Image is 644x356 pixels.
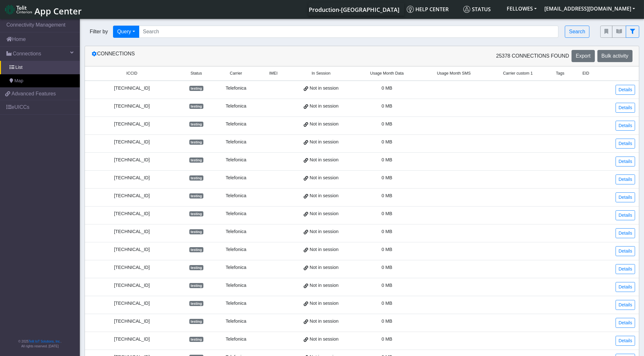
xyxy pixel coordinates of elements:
div: [TECHNICAL_ID] [89,174,175,182]
span: 0 MB [382,336,392,342]
a: Status [461,3,503,16]
span: EID [582,70,589,77]
span: testing [189,140,203,145]
span: Not in session [310,264,338,271]
span: 0 MB [382,211,392,216]
div: Telefonica [217,121,254,128]
span: Not in session [310,157,338,164]
span: testing [189,301,203,306]
div: [TECHNICAL_ID] [89,318,175,325]
div: [TECHNICAL_ID] [89,85,175,92]
span: testing [189,337,203,342]
span: Not in session [310,282,338,289]
span: 0 MB [382,85,392,91]
input: Search... [139,26,559,38]
span: testing [189,104,203,109]
a: Details [616,192,635,202]
span: 0 MB [382,157,392,162]
img: knowledge.svg [407,6,414,13]
a: Details [616,318,635,328]
span: testing [189,193,203,198]
span: Filter by [85,28,113,36]
div: Telefonica [217,157,254,164]
a: Details [616,246,635,256]
span: 0 MB [382,283,392,288]
div: Telefonica [217,103,254,110]
div: Telefonica [217,246,254,253]
span: Not in session [310,246,338,253]
span: Usage Month SMS [437,70,471,77]
div: [TECHNICAL_ID] [89,157,175,164]
a: Details [616,300,635,310]
a: Your current platform instance [308,3,399,16]
span: IMEI [269,70,277,77]
span: 0 MB [382,139,392,144]
span: 0 MB [382,229,392,234]
span: 0 MB [382,103,392,109]
a: Details [616,264,635,274]
a: Help center [404,3,461,16]
img: logo-telit-cinterion-gw-new.png [5,4,32,15]
span: Not in session [310,300,338,307]
a: Telit IoT Solutions, Inc. [29,340,61,343]
button: FELLOWES [503,3,541,14]
span: Carrier custom 1 [503,70,533,77]
span: Not in session [310,192,338,199]
span: In Session [312,70,330,77]
a: Details [616,336,635,346]
span: Not in session [310,210,338,217]
span: Production-[GEOGRAPHIC_DATA] [309,6,399,13]
span: Connections [13,50,41,58]
span: ICCID [126,70,137,77]
span: Not in session [310,174,338,182]
a: Details [616,282,635,292]
img: status.svg [463,6,470,13]
div: Telefonica [217,85,254,92]
div: Telefonica [217,192,254,199]
span: 0 MB [382,175,392,180]
span: Not in session [310,139,338,146]
a: Details [616,210,635,220]
span: Not in session [310,336,338,343]
button: [EMAIL_ADDRESS][DOMAIN_NAME] [541,3,639,14]
span: 25378 Connections found [496,52,569,60]
span: 0 MB [382,193,392,198]
div: [TECHNICAL_ID] [89,228,175,235]
a: Details [616,228,635,238]
div: Telefonica [217,300,254,307]
button: Query [113,26,139,38]
span: Export [576,53,590,59]
span: List [15,64,22,71]
span: 0 MB [382,319,392,324]
div: [TECHNICAL_ID] [89,264,175,271]
span: testing [189,319,203,324]
div: [TECHNICAL_ID] [89,192,175,199]
span: Not in session [310,228,338,235]
div: Telefonica [217,174,254,182]
button: Export [572,50,595,62]
div: [TECHNICAL_ID] [89,139,175,146]
span: 0 MB [382,265,392,270]
div: [TECHNICAL_ID] [89,336,175,343]
span: Status [463,6,491,13]
span: testing [189,265,203,270]
button: Search [565,26,589,38]
span: App Center [34,5,82,17]
div: Telefonica [217,228,254,235]
span: Advanced Features [11,90,56,98]
div: Telefonica [217,318,254,325]
span: testing [189,175,203,181]
button: Bulk activity [597,50,633,62]
span: Not in session [310,103,338,110]
span: Carrier [230,70,242,77]
div: Telefonica [217,336,254,343]
div: Telefonica [217,139,254,146]
div: Telefonica [217,282,254,289]
span: Status [191,70,202,77]
span: Tags [556,70,564,77]
div: Telefonica [217,264,254,271]
span: testing [189,229,203,234]
a: Details [616,121,635,131]
span: testing [189,158,203,163]
div: [TECHNICAL_ID] [89,246,175,253]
